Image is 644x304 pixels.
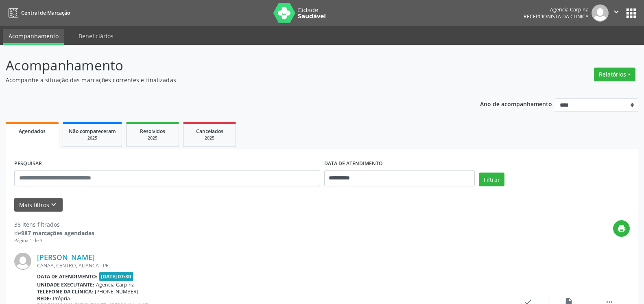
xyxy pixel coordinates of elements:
[95,288,138,295] span: [PHONE_NUMBER]
[99,272,133,281] span: [DATE] 07:30
[14,198,63,212] button: Mais filtroskeyboard_arrow_down
[140,128,165,135] span: Resolvidos
[524,6,589,13] div: Agencia Carpina
[37,273,98,280] b: Data de atendimento:
[3,29,64,45] a: Acompanhamento
[37,295,51,302] b: Rede:
[14,237,94,244] div: Página 1 de 3
[196,128,223,135] span: Cancelados
[479,173,504,186] button: Filtrar
[37,253,95,262] a: [PERSON_NAME]
[69,135,116,141] div: 2025
[37,288,93,295] b: Telefone da clínica:
[594,68,635,81] button: Relatórios
[613,220,630,237] button: print
[132,135,173,141] div: 2025
[96,281,135,288] span: Agencia Carpina
[37,262,508,269] div: CANAA, CENTRO, ALIANCA - PE
[19,128,46,135] span: Agendados
[14,253,31,270] img: img
[37,281,94,288] b: Unidade executante:
[324,157,383,170] label: DATA DE ATENDIMENTO
[609,4,624,22] button: 
[617,224,626,233] i: print
[189,135,230,141] div: 2025
[69,128,116,135] span: Não compareceram
[592,4,609,22] img: img
[14,229,94,237] div: de
[73,29,119,43] a: Beneficiários
[14,220,94,229] div: 38 itens filtrados
[53,295,70,302] span: Própria
[624,6,638,20] button: apps
[524,13,589,20] span: Recepcionista da clínica
[14,157,42,170] label: PESQUISAR
[612,7,621,16] i: 
[6,6,70,20] a: Central de Marcação
[6,76,449,84] p: Acompanhe a situação das marcações correntes e finalizadas
[480,98,552,109] p: Ano de acompanhamento
[21,9,70,16] span: Central de Marcação
[21,229,94,237] strong: 987 marcações agendadas
[6,55,449,76] p: Acompanhamento
[49,200,58,209] i: keyboard_arrow_down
